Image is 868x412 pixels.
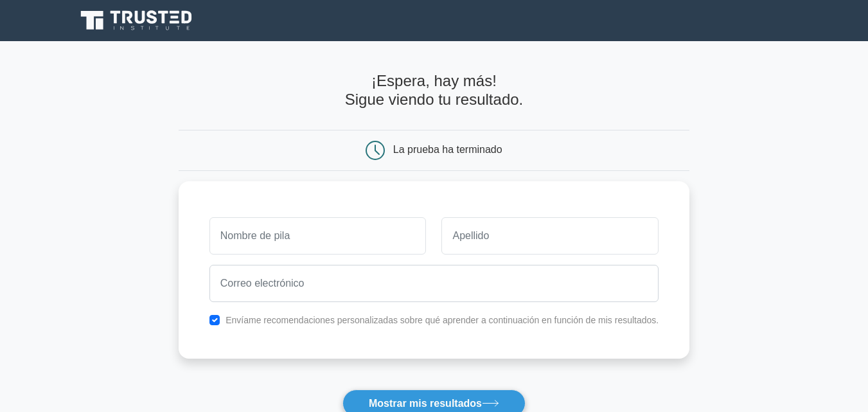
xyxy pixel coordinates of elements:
font: ¡Espera, hay más! [371,72,497,89]
font: La prueba ha terminado [393,144,502,155]
input: Nombre de pila [209,217,427,255]
font: Envíame recomendaciones personalizadas sobre qué aprender a continuación en función de mis result... [226,315,659,325]
input: Apellido [441,217,659,255]
font: Sigue viendo tu resultado. [345,91,524,108]
font: Mostrar mis resultados [369,398,482,409]
input: Correo electrónico [209,265,659,302]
